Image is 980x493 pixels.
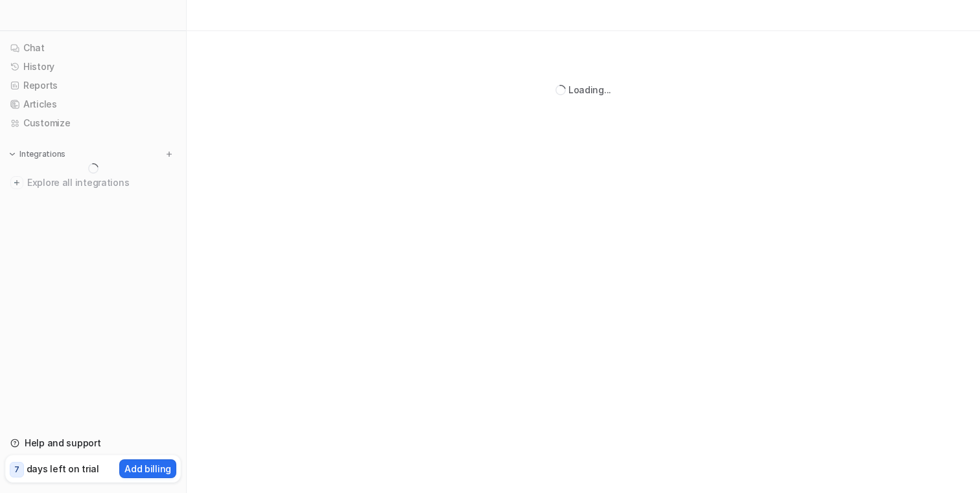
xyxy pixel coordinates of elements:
a: Articles [5,95,181,113]
p: Add billing [124,462,171,476]
img: menu_add.svg [165,150,174,159]
a: Explore all integrations [5,174,181,192]
img: expand menu [8,150,17,159]
a: History [5,58,181,76]
p: Integrations [19,149,65,159]
a: Reports [5,76,181,95]
span: Explore all integrations [27,172,176,193]
div: Loading... [568,83,611,97]
p: days left on trial [27,462,99,476]
button: Integrations [5,148,69,161]
button: Add billing [119,459,176,478]
p: 7 [14,464,19,476]
img: explore all integrations [10,176,23,189]
a: Help and support [5,434,181,452]
a: Chat [5,39,181,57]
a: Customize [5,114,181,132]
